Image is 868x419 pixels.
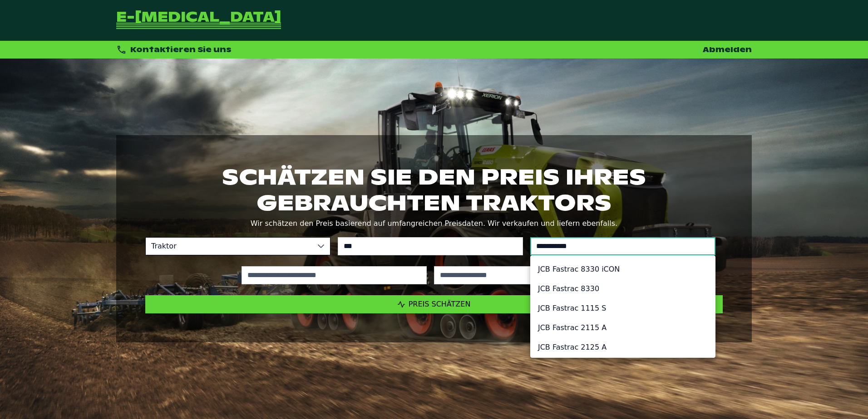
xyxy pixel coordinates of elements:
[145,217,723,230] p: Wir schätzen den Preis basierend auf umfangreichen Preisdaten. Wir verkaufen und liefern ebenfalls.
[531,298,715,318] li: JCB Fastrac 1115 S
[116,11,281,30] a: Zurück zur Startseite
[531,259,715,279] li: JCB Fastrac 8330 iCON
[146,238,312,255] span: Traktor
[116,44,232,55] div: Kontaktieren Sie uns
[130,45,232,54] span: Kontaktieren Sie uns
[531,318,715,337] li: JCB Fastrac 2115 A
[531,337,715,357] li: JCB Fastrac 2125 A
[531,357,715,376] li: JCB Fastrac 2135 A
[145,295,723,313] button: Preis schätzen
[145,164,723,215] h1: Schätzen Sie den Preis Ihres gebrauchten Traktors
[531,279,715,298] li: JCB Fastrac 8330
[703,45,752,54] a: Abmelden
[409,300,471,308] span: Preis schätzen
